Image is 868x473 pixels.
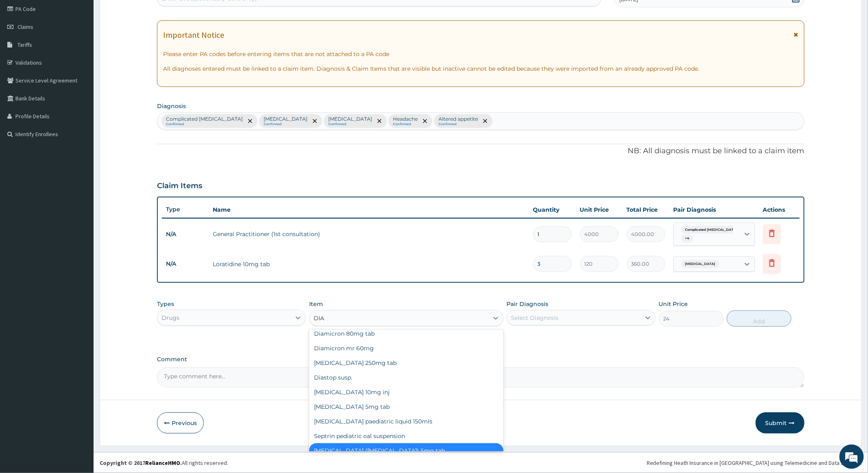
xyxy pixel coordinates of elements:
div: [MEDICAL_DATA] 10mg inj [309,385,503,399]
div: Minimize live chat window [133,4,153,24]
span: We're online! [47,102,112,184]
label: Comment [157,356,804,363]
footer: All rights reserved. [94,452,868,473]
small: Confirmed [264,122,308,126]
span: remove selection option [376,117,383,125]
label: Unit Price [659,300,688,308]
p: Complicated [MEDICAL_DATA] [166,116,243,122]
button: Add [727,310,792,327]
span: remove selection option [421,117,429,125]
small: Confirmed [393,122,418,126]
small: Confirmed [166,122,243,126]
div: Redefining Heath Insurance in [GEOGRAPHIC_DATA] using Telemedicine and Data Science! [647,459,862,467]
h1: Important Notice [163,30,224,39]
div: Diastop susp. [309,370,503,385]
label: Diagnosis [157,102,186,110]
td: General Practitioner (1st consultation) [209,226,529,242]
div: Septrin pediatric oal suspension [309,429,503,443]
p: Headache [393,116,418,122]
span: remove selection option [246,117,254,125]
strong: Copyright © 2017 . [100,459,182,466]
div: Drugs [161,314,179,322]
th: Pair Diagnosis [670,202,759,218]
label: Item [309,300,323,308]
span: Complicated [MEDICAL_DATA] [681,226,742,234]
button: Previous [157,412,204,434]
p: All diagnoses entered must be linked to a claim item. Diagnosis & Claim Items that are visible bu... [163,65,798,73]
td: Loratidine 10mg tab [209,256,529,272]
th: Total Price [623,202,670,218]
p: NB: All diagnosis must be linked to a claim item [157,146,804,156]
span: remove selection option [482,117,489,125]
div: Diamicron 80mg tab [309,326,503,341]
td: N/A [162,256,209,271]
div: Diamicron mr 60mg [309,341,503,356]
span: Tariffs [17,41,32,48]
span: [MEDICAL_DATA] [681,260,720,268]
p: [MEDICAL_DATA] [328,116,372,122]
label: Pair Diagnosis [507,300,549,308]
span: remove selection option [311,117,318,125]
p: Please enter PA codes before entering items that are not attached to a PA code [163,50,798,58]
div: [MEDICAL_DATA] 250mg tab [309,356,503,370]
th: Quantity [529,202,576,218]
th: Type [162,202,209,217]
small: Confirmed [438,122,478,126]
p: [MEDICAL_DATA] [264,116,308,122]
div: [MEDICAL_DATA] 5mg tab [309,399,503,414]
h3: Claim Items [157,182,202,191]
th: Actions [759,202,800,218]
span: + 4 [681,234,694,243]
label: Types [157,301,174,308]
textarea: Type your message and hit 'Enter' [4,222,155,250]
td: N/A [162,227,209,242]
th: Unit Price [576,202,623,218]
span: Claims [17,23,33,30]
small: Confirmed [328,122,372,126]
a: RelianceHMO [145,459,180,466]
button: Submit [756,412,805,434]
div: Chat with us now [42,46,137,56]
img: d_794563401_company_1708531726252_794563401 [15,41,33,61]
div: [MEDICAL_DATA] paediatric liquid 150mls [309,414,503,429]
p: Altered appetite [438,116,478,122]
th: Name [209,202,529,218]
div: [MEDICAL_DATA] ([MEDICAL_DATA]) 5mg tab [309,443,503,458]
div: Select Diagnosis [511,314,559,322]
